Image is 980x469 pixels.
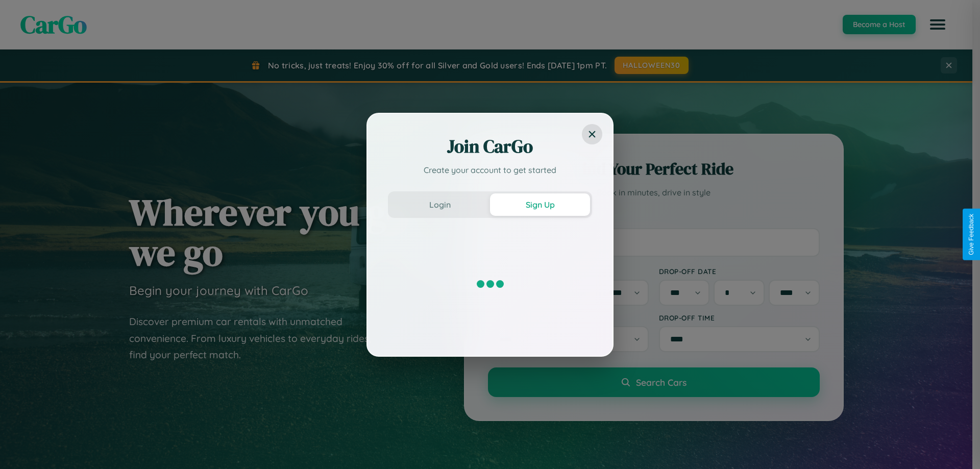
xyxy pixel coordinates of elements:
div: Give Feedback [968,214,975,255]
h2: Join CarGo [388,134,592,159]
button: Login [390,193,490,216]
p: Create your account to get started [388,164,592,176]
button: Sign Up [490,193,590,216]
iframe: Intercom live chat [10,434,35,459]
